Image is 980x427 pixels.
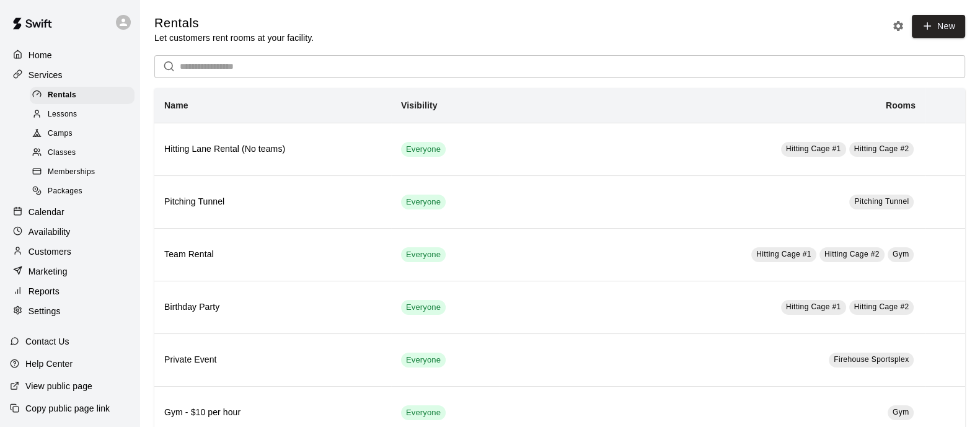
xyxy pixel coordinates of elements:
span: Everyone [401,302,446,314]
a: Calendar [10,203,130,221]
a: Rentals [30,86,139,105]
a: Memberships [30,163,139,182]
div: Rentals [30,87,135,104]
b: Visibility [401,100,438,110]
h6: Private Event [164,353,381,367]
span: Rentals [48,89,76,102]
p: Settings [29,305,61,317]
span: Lessons [48,108,77,121]
a: Home [10,46,130,64]
span: Gym [893,250,909,258]
p: Calendar [29,206,64,218]
a: Availability [10,222,130,241]
h6: Hitting Lane Rental (No teams) [164,143,381,156]
span: Hitting Cage #1 [786,302,841,311]
span: Everyone [401,196,446,208]
div: Packages [30,183,135,200]
p: Contact Us [25,335,69,348]
span: Packages [48,185,82,198]
p: Help Center [25,358,73,370]
span: Everyone [401,249,446,261]
a: Services [10,66,130,84]
b: Name [164,100,188,110]
a: Packages [30,182,139,201]
p: Services [29,69,63,81]
span: Everyone [401,354,446,366]
p: Availability [29,226,71,238]
div: This service is visible to all of your customers [401,247,446,262]
p: Customers [29,245,71,258]
p: Home [29,49,52,61]
h5: Rentals [154,15,314,32]
b: Rooms [886,100,916,110]
a: New [912,15,965,38]
span: Hitting Cage #2 [824,250,880,258]
a: Customers [10,242,130,261]
h6: Pitching Tunnel [164,195,381,209]
span: Hitting Cage #2 [854,302,909,311]
a: Camps [30,125,139,144]
div: This service is visible to all of your customers [401,353,446,368]
span: Everyone [401,144,446,156]
span: Everyone [401,407,446,419]
a: Settings [10,302,130,320]
div: This service is visible to all of your customers [401,300,446,315]
span: Gym [893,408,909,416]
div: This service is visible to all of your customers [401,195,446,209]
span: Hitting Cage #1 [756,250,811,258]
a: Classes [30,144,139,163]
p: Copy public page link [25,402,110,415]
div: Lessons [30,106,135,123]
div: Classes [30,144,135,162]
span: Hitting Cage #2 [854,144,909,153]
p: View public page [25,380,92,392]
span: Firehouse Sportsplex [834,355,909,364]
span: Classes [48,147,76,159]
button: Rental settings [889,17,907,35]
div: This service is visible to all of your customers [401,142,446,157]
a: Reports [10,282,130,301]
h6: Gym - $10 per hour [164,406,381,420]
div: This service is visible to all of your customers [401,405,446,420]
a: Lessons [30,105,139,124]
span: Camps [48,128,73,140]
span: Pitching Tunnel [854,197,909,206]
span: Memberships [48,166,95,178]
p: Reports [29,285,60,297]
a: Marketing [10,262,130,281]
h6: Team Rental [164,248,381,262]
div: Camps [30,125,135,143]
p: Let customers rent rooms at your facility. [154,32,314,44]
span: Hitting Cage #1 [786,144,841,153]
p: Marketing [29,265,68,278]
h6: Birthday Party [164,301,381,314]
div: Memberships [30,164,135,181]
